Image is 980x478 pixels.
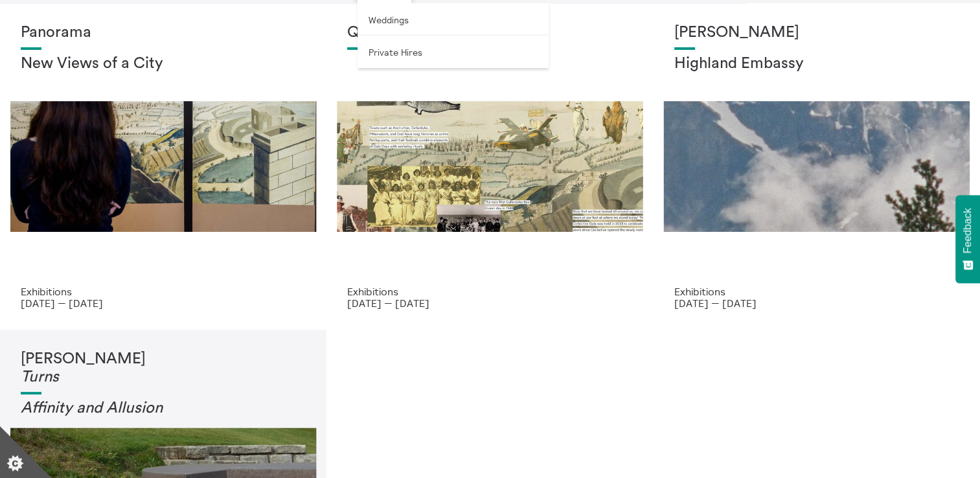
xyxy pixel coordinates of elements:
[347,297,632,309] p: [DATE] — [DATE]
[674,297,959,309] p: [DATE] — [DATE]
[21,400,145,416] em: Affinity and Allusi
[955,195,980,283] button: Feedback - Show survey
[21,297,306,309] p: [DATE] — [DATE]
[674,24,959,42] h1: [PERSON_NAME]
[358,3,549,36] a: Weddings
[654,3,980,330] a: Solar wheels 17 [PERSON_NAME] Highland Embassy Exhibitions [DATE] — [DATE]
[674,286,959,297] p: Exhibitions
[21,24,306,42] h1: Panorama
[21,286,306,297] p: Exhibitions
[674,55,959,73] h2: Highland Embassy
[962,208,974,253] span: Feedback
[145,400,163,416] em: on
[347,24,632,42] h1: Quinie: Gala Panorama
[21,369,59,385] em: Turns
[21,55,306,73] h2: New Views of a City
[358,36,549,68] a: Private Hires
[326,3,653,330] a: Josie Vallely Quinie: Gala Panorama Exhibitions [DATE] — [DATE]
[21,350,306,386] h1: [PERSON_NAME]
[347,286,632,297] p: Exhibitions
